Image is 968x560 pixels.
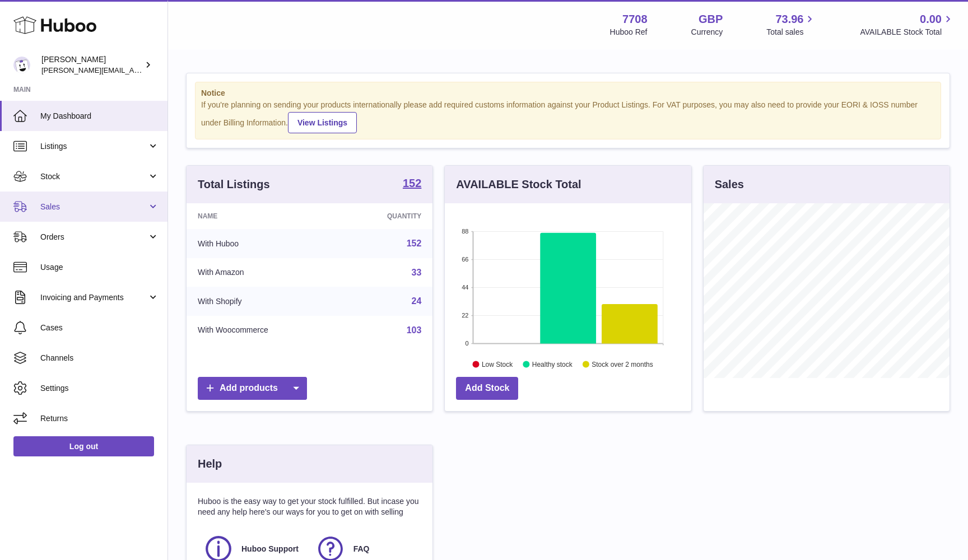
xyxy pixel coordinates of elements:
img: victor@erbology.co [13,57,30,73]
th: Quantity [339,203,433,229]
a: 24 [412,296,422,306]
text: 22 [462,312,469,319]
td: With Woocommerce [187,316,339,345]
a: 152 [403,178,421,191]
text: 0 [466,340,469,347]
a: 103 [407,325,422,335]
h3: AVAILABLE Stock Total [456,177,581,192]
text: Healthy stock [532,360,573,368]
strong: 7708 [622,12,648,27]
span: Usage [40,262,159,273]
span: 73.96 [775,12,803,27]
text: Low Stock [482,360,513,368]
div: Currency [691,27,723,38]
span: Listings [40,141,147,152]
a: 73.96 Total sales [766,12,816,38]
th: Name [187,203,339,229]
span: Total sales [766,27,816,38]
span: FAQ [353,544,370,554]
div: Huboo Ref [610,27,648,38]
span: Settings [40,383,159,394]
span: AVAILABLE Stock Total [860,27,955,38]
p: Huboo is the easy way to get your stock fulfilled. But incase you need any help here's our ways f... [198,496,421,517]
h3: Help [198,456,222,472]
a: Log out [13,436,154,456]
a: 0.00 AVAILABLE Stock Total [860,12,955,38]
h3: Total Listings [198,177,270,192]
a: Add Stock [456,377,518,400]
strong: GBP [699,12,723,27]
span: Invoicing and Payments [40,292,147,303]
text: 88 [462,228,469,235]
span: Orders [40,232,147,242]
td: With Shopify [187,287,339,316]
strong: Notice [201,88,935,99]
span: My Dashboard [40,111,159,122]
td: With Huboo [187,229,339,258]
text: 44 [462,284,469,291]
span: 0.00 [920,12,942,27]
span: Sales [40,202,147,212]
text: Stock over 2 months [592,360,653,368]
strong: 152 [403,178,421,189]
span: Cases [40,323,159,333]
span: Channels [40,353,159,363]
a: Add products [198,377,307,400]
span: [PERSON_NAME][EMAIL_ADDRESS][DOMAIN_NAME] [41,66,225,74]
span: Returns [40,413,159,424]
a: 33 [412,268,422,277]
span: Stock [40,171,147,182]
td: With Amazon [187,258,339,287]
text: 66 [462,256,469,263]
a: View Listings [288,112,357,133]
span: Huboo Support [241,544,299,554]
div: [PERSON_NAME] [41,54,142,76]
div: If you're planning on sending your products internationally please add required customs informati... [201,100,935,133]
a: 152 [407,239,422,248]
h3: Sales [715,177,744,192]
